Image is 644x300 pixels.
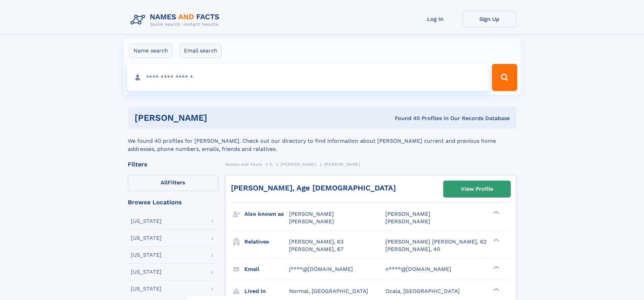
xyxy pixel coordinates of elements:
a: [PERSON_NAME] [280,160,316,168]
a: Log In [408,11,462,27]
label: Email search [180,44,222,58]
h1: [PERSON_NAME] [135,114,301,122]
a: [PERSON_NAME], 67 [289,246,343,253]
a: [PERSON_NAME] [PERSON_NAME], 62 [385,238,486,246]
span: [PERSON_NAME] [289,218,334,225]
h3: Lived in [244,285,289,297]
div: ❯ [492,287,500,292]
span: [PERSON_NAME] [289,211,334,217]
span: [PERSON_NAME] [324,162,360,167]
span: [PERSON_NAME] [280,162,316,167]
h3: Relatives [244,236,289,248]
a: [PERSON_NAME], 40 [385,246,440,253]
div: [US_STATE] [131,286,162,292]
div: [US_STATE] [131,252,162,258]
label: Filters [128,175,218,191]
span: All [161,179,168,186]
div: Filters [128,161,218,167]
a: E [270,160,273,168]
div: [US_STATE] [131,269,162,275]
a: View Profile [444,181,510,197]
span: [PERSON_NAME] [385,218,430,225]
div: ❯ [492,210,500,215]
span: Ocala, [GEOGRAPHIC_DATA] [385,288,460,294]
div: We found 40 profiles for [PERSON_NAME]. Check out our directory to find information about [PERSON... [128,129,517,153]
div: ❯ [492,265,500,270]
div: View Profile [461,181,493,197]
span: [PERSON_NAME] [385,211,430,217]
button: Search Button [492,64,517,91]
span: E [270,162,273,167]
a: [PERSON_NAME], Age [DEMOGRAPHIC_DATA] [231,184,396,192]
div: [US_STATE] [131,218,162,224]
a: [PERSON_NAME], 63 [289,238,343,246]
a: Names and Facts [225,160,262,168]
div: [US_STATE] [131,235,162,241]
span: Normal, [GEOGRAPHIC_DATA] [289,288,368,294]
label: Name search [129,44,172,58]
a: Sign Up [462,11,517,27]
h3: Also known as [244,208,289,220]
img: Logo Names and Facts [128,11,225,29]
div: Browse Locations [128,199,218,205]
input: search input [127,64,489,91]
div: ❯ [492,238,500,242]
h3: Email [244,263,289,275]
div: Found 40 Profiles In Our Records Database [301,115,510,122]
